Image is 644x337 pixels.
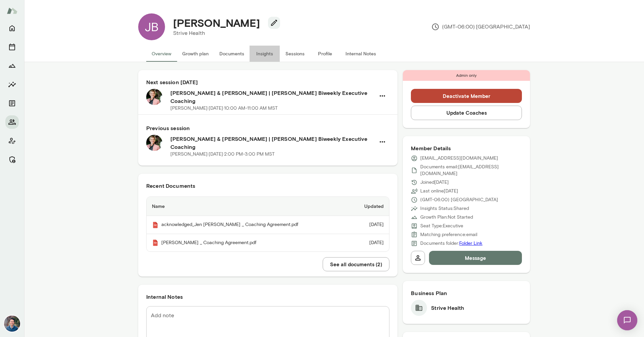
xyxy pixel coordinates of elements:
p: Joined [DATE] [420,179,449,186]
h6: Strive Health [431,304,464,312]
p: Last online [DATE] [420,188,458,194]
button: Documents [5,97,19,110]
p: Strive Health [173,29,275,37]
p: Documents folder: [420,240,482,247]
div: JB [138,13,165,40]
th: Name [147,197,350,216]
button: Growth Plan [5,59,19,72]
img: Mento [152,222,159,228]
button: Deactivate Member [411,89,522,103]
button: Home [5,21,19,35]
button: Members [5,115,19,129]
th: Updated [350,197,389,216]
p: [EMAIL_ADDRESS][DOMAIN_NAME] [420,155,498,162]
button: Documents [214,46,250,62]
h6: [PERSON_NAME] & [PERSON_NAME] | [PERSON_NAME] Biweekly Executive Coaching [170,89,375,105]
h4: [PERSON_NAME] [173,16,260,29]
p: (GMT-06:00) [GEOGRAPHIC_DATA] [420,196,498,203]
button: Overview [146,46,177,62]
h6: Recent Documents [146,182,389,190]
h6: [PERSON_NAME] & [PERSON_NAME] | [PERSON_NAME] Biweekly Executive Coaching [170,135,375,151]
h6: Business Plan [411,289,522,297]
img: Alex Yu [4,316,20,332]
p: Matching preference: email [420,231,477,238]
td: [DATE] [350,234,389,252]
button: Profile [310,46,340,62]
button: Sessions [280,46,310,62]
p: Growth Plan: Not Started [420,214,473,221]
button: Internal Notes [340,46,381,62]
button: Manage [5,153,19,166]
div: Admin only [403,70,530,81]
button: Client app [5,134,19,148]
button: Message [429,251,522,265]
h6: Next session [DATE] [146,78,389,86]
button: Growth plan [177,46,214,62]
p: [PERSON_NAME] · [DATE] · 2:00 PM-3:00 PM MST [170,151,275,158]
p: Seat Type: Executive [420,223,463,229]
p: (GMT-06:00) [GEOGRAPHIC_DATA] [431,23,530,31]
h6: Previous session [146,124,389,132]
img: Mento [152,239,159,246]
p: Insights Status: Shared [420,205,469,212]
th: acknowledged_Jen [PERSON_NAME] _ Coaching Agreement.pdf [147,216,350,234]
button: Insights [5,78,19,91]
th: [PERSON_NAME] _ Coaching Agreement.pdf [147,234,350,252]
button: Update Coaches [411,106,522,120]
a: Folder Link [459,240,482,246]
p: Documents email: [EMAIL_ADDRESS][DOMAIN_NAME] [420,164,522,177]
p: [PERSON_NAME] · [DATE] · 10:00 AM-11:00 AM MST [170,105,278,112]
img: Mento [7,4,17,17]
button: Sessions [5,40,19,54]
h6: Internal Notes [146,293,389,301]
button: Insights [250,46,280,62]
button: See all documents (2) [323,257,389,271]
td: [DATE] [350,216,389,234]
h6: Member Details [411,144,522,152]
